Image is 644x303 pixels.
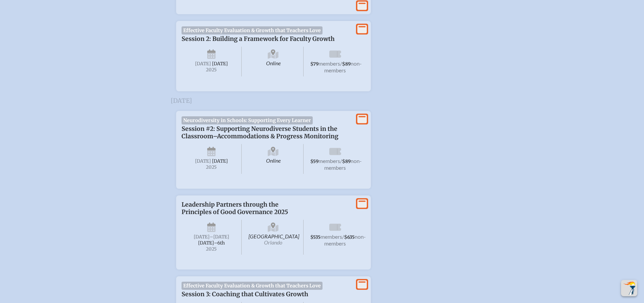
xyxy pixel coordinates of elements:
span: 2025 [187,67,236,72]
span: 2025 [187,165,236,170]
h3: [DATE] [171,97,474,104]
span: 2025 [187,247,236,252]
span: [DATE] [195,158,211,164]
span: [DATE]–⁠6th [198,240,225,246]
span: Online [243,144,304,174]
span: $635 [344,234,355,240]
span: –[DATE] [210,234,229,240]
span: $59 [310,159,318,164]
span: Effective Faculty Evaluation & Growth that Teachers Love [182,282,323,290]
span: Session 2: Building a Framework for Faculty Growth [182,35,335,43]
span: Session #2: Supporting Neurodiverse Students in the Classroom–Accommodations & Progress Monitoring [182,125,338,140]
span: [DATE] [195,61,211,67]
span: / [340,60,342,67]
span: non-members [324,60,362,73]
span: members [318,158,340,164]
span: $89 [342,159,351,164]
span: non-members [324,158,362,171]
span: $79 [310,61,318,67]
span: $89 [342,61,351,67]
span: [DATE] [194,234,210,240]
img: To the top [622,281,636,295]
span: / [342,233,344,240]
span: Online [243,47,304,76]
span: non-members [324,233,366,247]
span: Leadership Partners through the Principles of Good Governance 2025 [182,201,288,216]
span: / [340,158,342,164]
span: $535 [310,234,320,240]
span: Session 3: Coaching that Cultivates Growth [182,290,308,298]
span: Neurodiversity in Schools: Supporting Every Learner [182,116,313,124]
button: Scroll Top [621,280,637,296]
span: Effective Faculty Evaluation & Growth that Teachers Love [182,26,323,34]
span: [DATE] [212,158,228,164]
span: Orlando [264,239,282,246]
span: [GEOGRAPHIC_DATA] [243,220,304,255]
span: [DATE] [212,61,228,67]
span: members [320,233,342,240]
span: members [318,60,340,67]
